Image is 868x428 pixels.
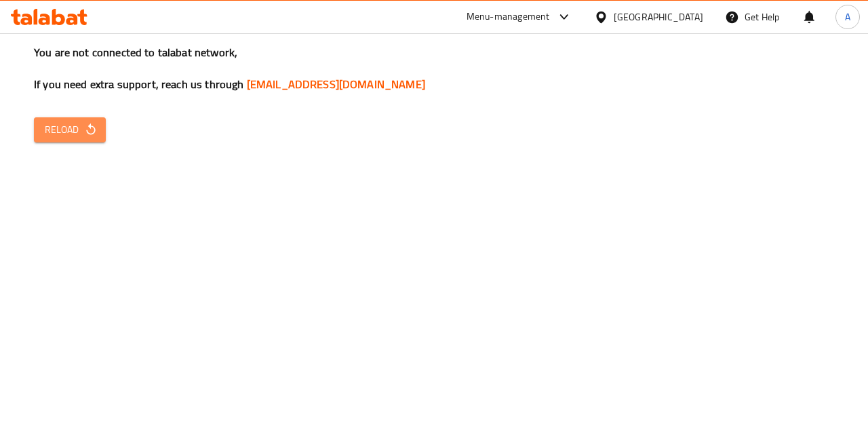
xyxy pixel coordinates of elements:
div: Menu-management [467,9,550,25]
a: [EMAIL_ADDRESS][DOMAIN_NAME] [247,74,425,94]
span: A [845,9,850,24]
button: Reload [34,117,106,142]
span: Reload [45,121,95,138]
div: [GEOGRAPHIC_DATA] [614,9,703,24]
h3: You are not connected to talabat network, If you need extra support, reach us through [34,45,834,92]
